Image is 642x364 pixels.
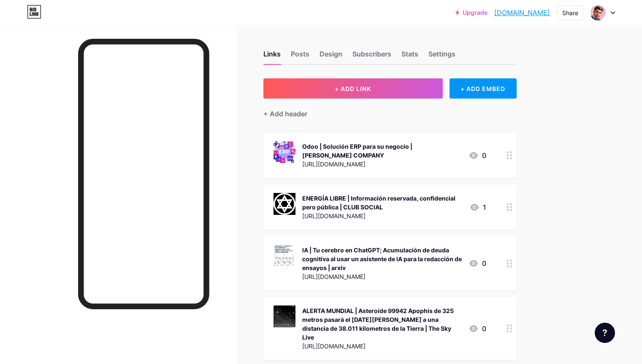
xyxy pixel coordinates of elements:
div: 0 [469,258,486,268]
img: ALERTA MUNDIAL | Asteroide 99942 Apophis de 325 metros pasará el viernes 13 de abril de 2029 a un... [274,305,295,327]
div: Stats [401,49,418,64]
div: Subscribers [352,49,391,64]
div: [URL][DOMAIN_NAME] [302,342,462,351]
img: Odoo | Solución ERP para su negocio | ALTAMIRANDA COMPANY [274,141,295,163]
div: IA | Tu cerebro en ChatGPT; Acumulación de deuda cognitiva al usar un asistente de IA para la red... [302,246,462,272]
a: Upgrade [455,9,488,16]
div: ENERGÍA LIBRE | Información reservada, confidencial pero pública | CLUB SOCIAL [302,194,463,211]
div: [URL][DOMAIN_NAME] [302,272,462,281]
span: + ADD LINK [335,85,371,92]
div: [URL][DOMAIN_NAME] [302,211,463,220]
div: Posts [291,49,309,64]
div: Design [320,49,342,64]
div: 0 [469,150,486,161]
div: + ADD EMBED [450,78,517,99]
div: Settings [428,49,455,64]
img: cesarpinto [590,5,606,21]
div: ALERTA MUNDIAL | Asteroide 99942 Apophis de 325 metros pasará el [DATE][PERSON_NAME] a una distan... [302,306,462,342]
div: Share [562,8,578,17]
div: 1 [469,202,486,212]
div: + Add header [263,109,307,119]
button: + ADD LINK [263,78,443,99]
img: IA | Tu cerebro en ChatGPT; Acumulación de deuda cognitiva al usar un asistente de IA para la red... [274,245,295,267]
a: [DOMAIN_NAME] [494,8,550,18]
div: 0 [469,324,486,334]
div: Links [263,49,281,64]
div: [URL][DOMAIN_NAME] [302,160,462,169]
div: Odoo | Solución ERP para su negocio | [PERSON_NAME] COMPANY [302,142,462,160]
img: ENERGÍA LIBRE | Información reservada, confidencial pero pública | CLUB SOCIAL [274,193,295,215]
